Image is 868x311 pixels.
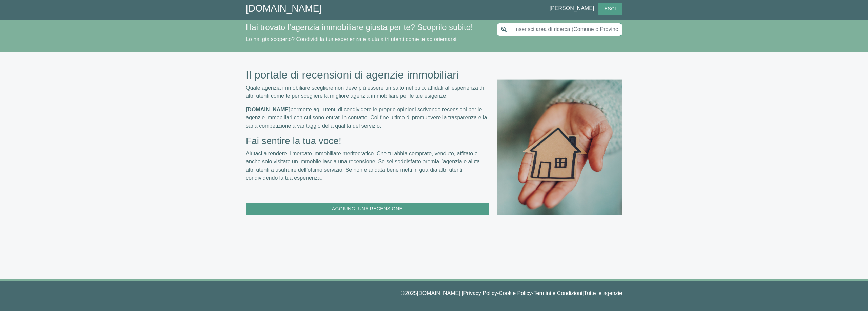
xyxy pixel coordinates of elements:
[246,35,489,43] p: Lo hai già scoperto? Condividi la tua esperienza e aiuta altri utenti come te ad orientarsi
[246,289,622,297] p: © 2025 [DOMAIN_NAME] | - - |
[246,107,291,112] b: [DOMAIN_NAME]
[246,106,489,130] p: permette agli utenti di condividere le proprie opinioni scrivendo recensioni per le agenzie immob...
[246,150,489,182] p: Aiutaci a rendere il mercato immobiliare meritocratico. Che tu abbia comprato, venduto, affitato ...
[510,23,622,36] input: Inserisci area di ricerca (Comune o Provincia)
[499,290,532,296] a: Cookie Policy
[550,5,597,11] span: [PERSON_NAME]
[246,84,489,100] p: Quale agenzia immobiliare scegliere non deve più essere un salto nel buio, affidati all'esperienz...
[463,290,497,296] a: Privacy Policy
[246,23,489,32] h4: Hai trovato l’agenzia immobiliare giusta per te? Scoprilo subito!
[246,3,322,14] a: [DOMAIN_NAME]
[246,135,489,147] h3: Fai sentire la tua voce!
[329,205,406,213] span: Aggiungi una Recensione
[246,203,489,215] button: Aggiungi una Recensione
[534,290,583,296] a: Termini e Condizioni
[598,3,622,15] button: Esci
[497,68,622,215] img: fill
[246,68,489,81] h2: Il portale di recensioni di agenzie immobiliari
[601,5,619,13] span: Esci
[584,290,622,296] a: Tutte le agenzie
